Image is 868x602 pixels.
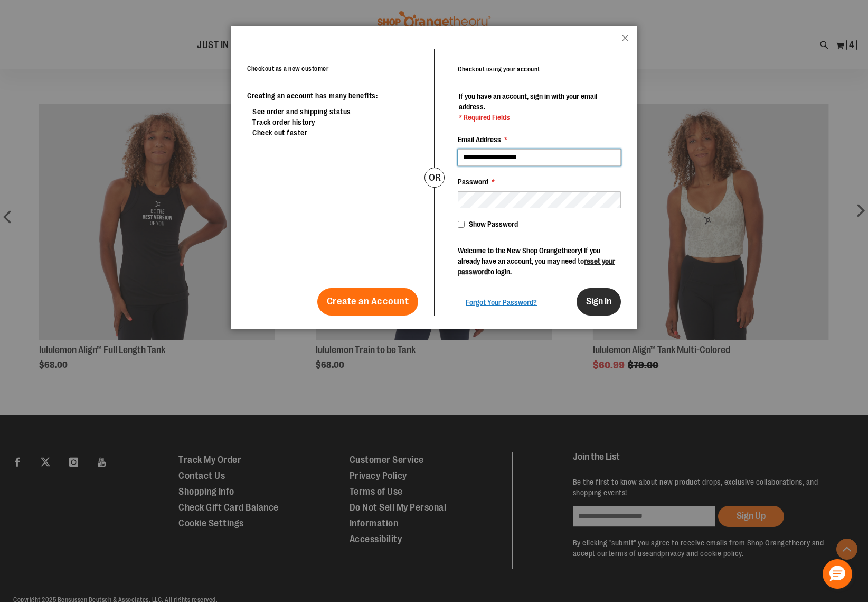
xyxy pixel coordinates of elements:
[317,288,419,316] a: Create an Account
[327,295,409,307] span: Create an Account
[247,90,418,101] p: Creating an account has many benefits:
[458,178,488,186] span: Password
[252,106,418,117] li: See order and shipping status
[459,92,597,111] span: If you have an account, sign in with your email address.
[424,168,445,188] div: or
[586,296,611,307] span: Sign In
[577,288,621,316] button: Sign In
[466,298,537,307] span: Forgot Your Password?
[469,220,518,228] span: Show Password
[252,117,418,127] li: Track order history
[466,297,537,308] a: Forgot Your Password?
[252,127,418,138] li: Check out faster
[458,66,540,73] strong: Checkout using your account
[458,245,621,277] p: Welcome to the New Shop Orangetheory! If you already have an account, you may need to to login.
[458,257,615,276] a: reset your password
[247,65,328,72] strong: Checkout as a new customer
[458,135,501,144] span: Email Address
[823,559,852,589] button: Hello, have a question? Let’s chat.
[459,112,620,123] span: * Required Fields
